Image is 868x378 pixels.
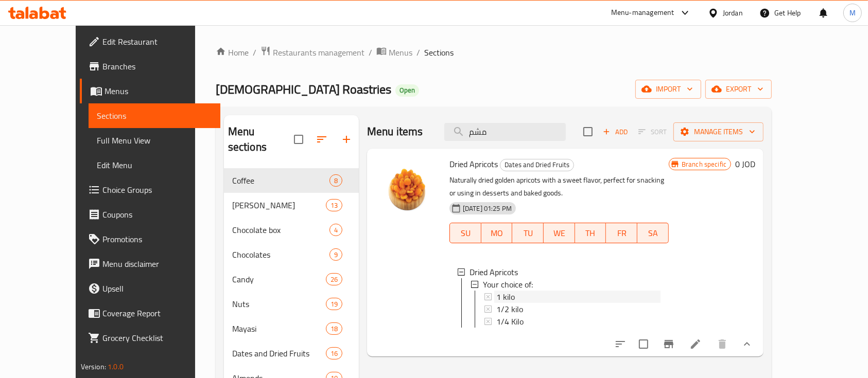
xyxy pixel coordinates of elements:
span: [DATE] 01:25 PM [459,204,516,213]
button: FR [606,223,637,243]
span: [PERSON_NAME] [232,199,326,211]
span: M [849,7,856,19]
span: Select section first [632,124,673,140]
div: items [326,199,342,211]
span: TH [579,226,602,241]
div: Menu-management [611,7,674,19]
span: Edit Restaurant [102,35,213,48]
span: MO [485,226,509,241]
li: / [253,46,256,59]
span: Sort sections [309,127,334,152]
a: Edit Restaurant [80,29,221,54]
span: Open [395,86,419,95]
div: Makhlouta [232,199,326,211]
a: Full Menu View [89,128,221,153]
input: search [444,123,566,141]
span: Promotions [102,233,213,245]
button: export [705,80,772,99]
span: 1 kilo [496,291,515,303]
button: show more [735,332,759,356]
p: Naturally dried golden apricots with a sweet flavor, perfect for snacking or using in desserts an... [449,174,669,200]
span: Edit Menu [97,159,213,171]
span: Menus [389,46,412,59]
a: Restaurants management [261,46,364,59]
span: Select section [577,121,599,142]
span: Candy [232,273,326,285]
a: Home [216,46,249,59]
a: Sections [89,103,221,128]
h6: 0 JOD [735,157,755,171]
a: Upsell [80,276,221,301]
span: import [644,83,693,96]
a: Edit Menu [89,153,221,177]
span: SA [641,226,665,241]
span: Dates and Dried Fruits [232,347,326,359]
span: Your choice of: [483,278,533,291]
div: items [326,298,342,310]
span: 8 [330,176,342,186]
span: Coffee [232,174,329,187]
span: 13 [326,201,342,210]
span: Grocery Checklist [102,332,213,344]
a: Menus [376,46,412,59]
span: Nuts [232,298,326,310]
span: Select to update [633,333,654,355]
button: MO [481,223,513,243]
button: Add [599,124,632,140]
span: 18 [326,324,342,334]
button: delete [710,332,735,356]
a: Menus [80,79,221,103]
li: / [416,46,420,59]
div: Mayasi18 [224,316,359,341]
svg: Show Choices [741,338,753,350]
span: Add item [599,124,632,140]
button: Manage items [673,122,763,141]
span: 16 [326,349,342,358]
span: FR [610,226,633,241]
span: Menus [105,85,213,97]
button: sort-choices [608,332,633,356]
span: Manage items [682,125,755,138]
span: Dried Apricots [449,156,498,172]
span: Mayasi [232,322,326,335]
span: Select all sections [288,129,309,150]
a: Coverage Report [80,301,221,326]
div: items [326,322,342,335]
button: Add section [334,127,359,152]
span: 9 [330,250,342,260]
span: Sections [97,110,213,122]
span: Restaurants management [273,46,364,59]
span: [DEMOGRAPHIC_DATA] Roastries [216,78,391,101]
span: Dates and Dried Fruits [500,159,574,171]
a: Branches [80,54,221,79]
span: Menu disclaimer [102,258,213,270]
button: WE [544,223,575,243]
h2: Menu sections [228,124,294,155]
div: Chocolates [232,248,329,261]
span: Full Menu View [97,134,213,147]
div: items [329,248,342,261]
button: TH [575,223,606,243]
div: Chocolate box4 [224,218,359,242]
div: items [326,347,342,359]
div: [PERSON_NAME]13 [224,193,359,218]
div: Coffee8 [224,168,359,193]
div: Candy26 [224,267,359,292]
span: 1/4 Kilo [496,315,524,328]
span: 26 [326,275,342,284]
div: items [326,273,342,285]
span: Chocolate box [232,224,329,236]
a: Grocery Checklist [80,326,221,350]
div: items [329,174,342,187]
span: Coupons [102,208,213,221]
span: SU [454,226,477,241]
span: TU [516,226,540,241]
span: Sections [424,46,454,59]
div: Open [395,84,419,97]
button: import [635,80,701,99]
